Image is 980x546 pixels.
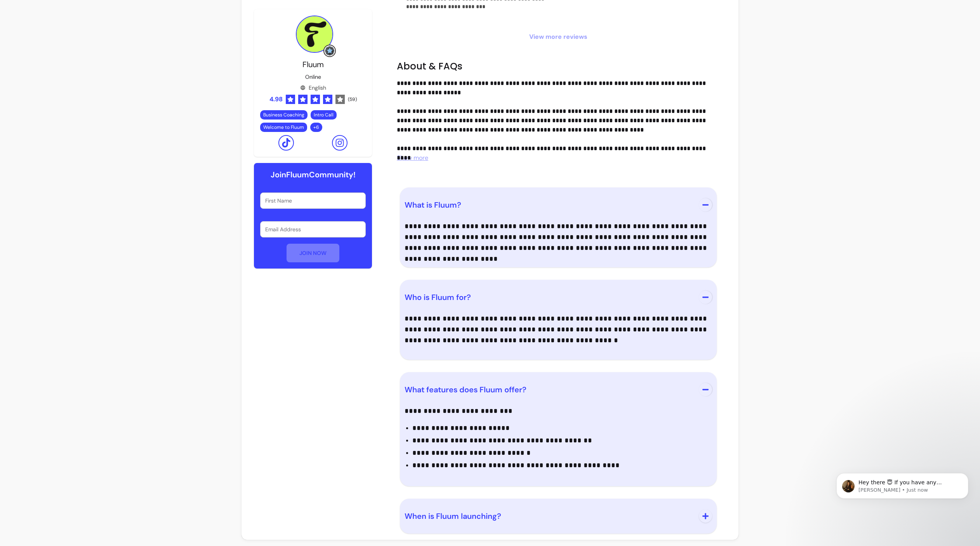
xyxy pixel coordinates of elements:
input: First Name [265,197,361,205]
div: What features does Fluum offer? [405,402,712,475]
h6: Join Fluum Community! [271,169,356,180]
h2: About & FAQs [397,60,720,73]
span: Business Coaching [263,112,304,118]
span: What features does Fluum offer? [405,385,526,395]
span: Fluum [302,59,324,69]
span: Show more [397,154,428,162]
span: Welcome to Fluum [263,124,304,130]
span: What is Fluum? [405,200,461,210]
iframe: Intercom notifications message [825,457,980,542]
button: When is Fluum launching? [405,503,712,529]
button: What is Fluum? [405,192,712,218]
div: Who is Fluum for? [405,310,712,349]
img: Grow [325,46,334,55]
span: ( 59 ) [348,96,357,102]
div: What is Fluum? [405,218,712,257]
span: Intro Call [314,112,334,118]
input: Email Address [265,225,361,233]
span: View more reviews [397,32,720,42]
span: When is Fluum launching? [405,511,501,521]
span: 4.98 [269,95,283,104]
div: English [300,84,326,92]
span: Who is Fluum for? [405,292,471,302]
p: Online [305,73,321,81]
button: What features does Fluum offer? [405,377,712,402]
button: Who is Fluum for? [405,284,712,310]
img: Provider image [296,16,333,53]
span: + 6 [312,124,321,130]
